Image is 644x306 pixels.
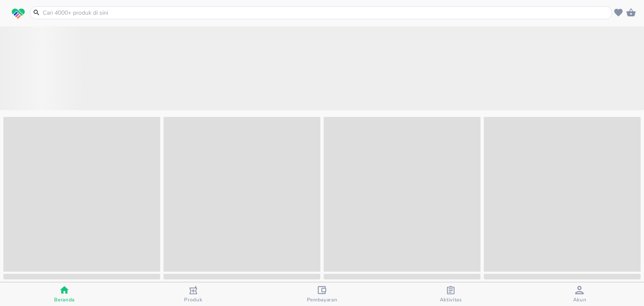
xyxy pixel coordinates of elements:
input: Cari 4000+ produk di sini [42,8,610,17]
span: Beranda [54,296,75,303]
button: Produk [129,283,257,306]
span: Pembayaran [307,296,338,303]
button: Akun [515,283,644,306]
span: Aktivitas [440,296,462,303]
span: Produk [184,296,202,303]
button: Pembayaran [257,283,386,306]
button: Aktivitas [387,283,515,306]
img: logo_swiperx_s.bd005f3b.svg [12,8,25,19]
span: Akun [573,296,587,303]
